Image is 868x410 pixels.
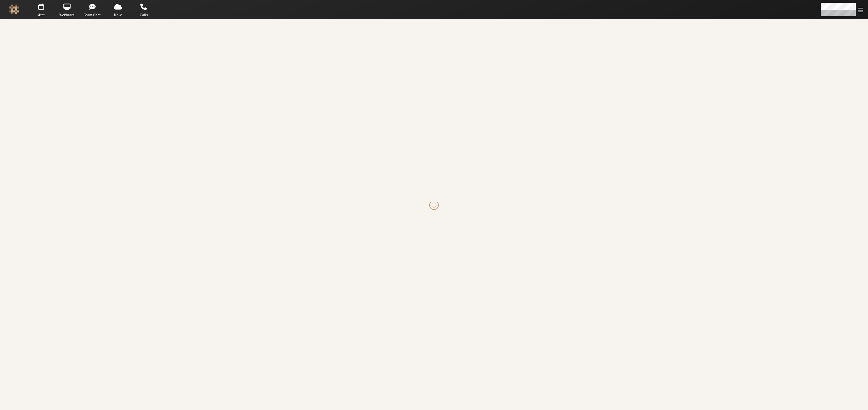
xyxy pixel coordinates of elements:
[29,12,53,18] span: Meet
[132,12,156,18] span: Calls
[106,12,130,18] span: Drive
[9,4,19,15] img: Iotum
[851,392,863,405] iframe: Chat
[55,12,79,18] span: Webinars
[81,12,104,18] span: Team Chat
